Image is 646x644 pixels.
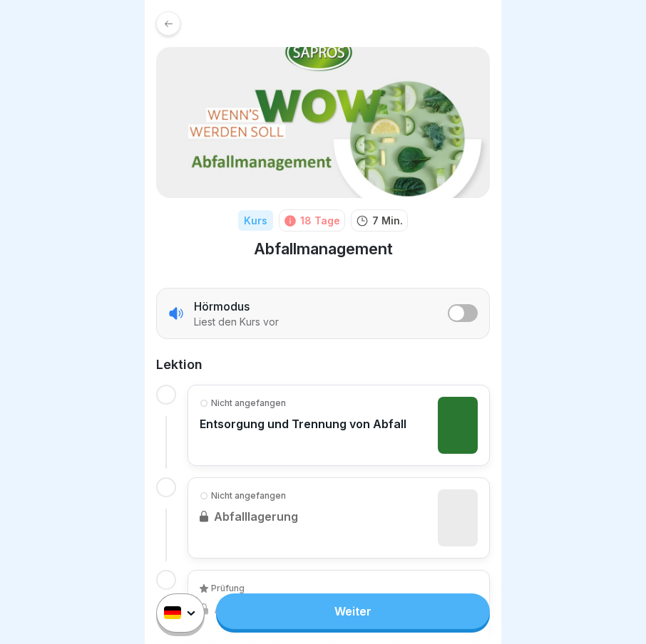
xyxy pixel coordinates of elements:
img: cq4jyt4aaqekzmgfzoj6qg9r.png [156,47,490,198]
div: Kurs [238,210,273,231]
h1: Abfallmanagement [254,239,393,259]
p: Liest den Kurs vor [194,316,279,328]
div: 18 Tage [300,213,340,228]
p: Hörmodus [194,298,250,314]
p: Entsorgung und Trennung von Abfall [200,417,406,431]
p: 7 Min. [372,213,403,228]
img: de.svg [164,607,181,620]
h2: Lektion [156,356,490,373]
img: k99hcpwga1sjbv89h66lds49.png [438,397,478,454]
button: listener mode [448,304,478,322]
p: Nicht angefangen [211,397,286,410]
a: Weiter [216,593,490,629]
a: Nicht angefangenEntsorgung und Trennung von Abfall [200,397,478,454]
